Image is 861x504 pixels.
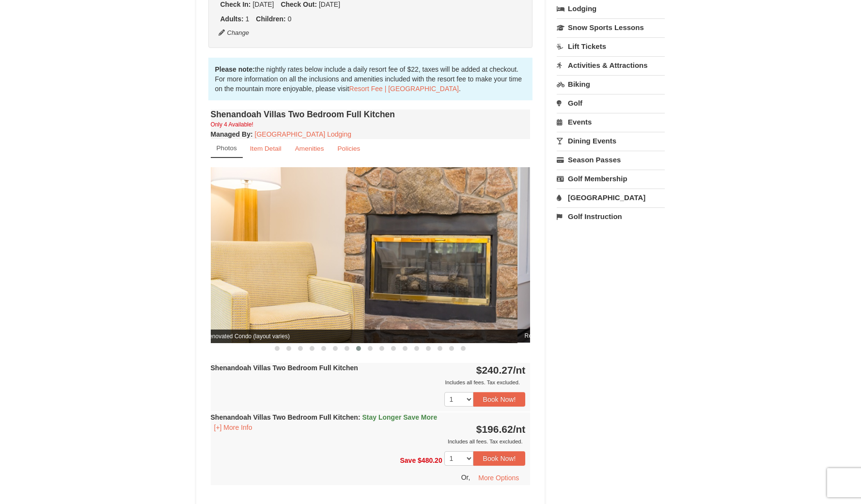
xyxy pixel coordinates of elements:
[473,392,526,407] button: Book Now!
[461,473,470,481] span: Or,
[211,437,526,446] div: Includes all fees. Tax excluded.
[211,378,526,387] div: Includes all fees. Tax excluded.
[215,65,255,73] strong: Please note:
[331,139,366,158] a: Policies
[211,130,253,138] strong: :
[319,0,340,8] span: [DATE]
[220,0,251,8] strong: Check In:
[513,364,526,376] span: /nt
[557,132,665,150] a: Dining Events
[198,167,517,343] img: Renovated Condo (layout varies)
[252,0,274,8] span: [DATE]
[211,110,531,119] h4: Shenandoah Villas Two Bedroom Full Kitchen
[400,457,416,464] span: Save
[557,94,665,112] a: Golf
[557,207,665,225] a: Golf Instruction
[211,413,438,421] strong: Shenandoah Villas Two Bedroom Full Kitchen
[517,329,837,343] span: Renovated Condo (layout varies)
[295,145,324,152] small: Amenities
[220,15,244,23] strong: Adults:
[557,189,665,206] a: [GEOGRAPHIC_DATA]
[208,58,533,100] div: the nightly rates below include a daily resort fee of $22, taxes will be added at checkout. For m...
[473,451,526,466] button: Book Now!
[281,0,317,8] strong: Check Out:
[255,130,351,138] a: [GEOGRAPHIC_DATA] Lodging
[557,37,665,55] a: Lift Tickets
[289,139,330,158] a: Amenities
[557,151,665,169] a: Season Passes
[211,139,243,158] a: Photos
[211,364,358,372] strong: Shenandoah Villas Two Bedroom Full Kitchen
[217,144,237,152] small: Photos
[362,413,437,421] span: Stay Longer Save More
[244,139,288,158] a: Item Detail
[358,413,360,421] span: :
[476,364,526,376] strong: $240.27
[211,121,253,128] small: Only 4 Available!
[246,15,250,23] span: 1
[557,113,665,131] a: Events
[472,471,525,485] button: More Options
[557,75,665,93] a: Biking
[256,15,285,23] strong: Children:
[349,85,459,93] a: Resort Fee | [GEOGRAPHIC_DATA]
[476,424,513,435] span: $196.62
[557,170,665,188] a: Golf Membership
[198,330,517,343] span: Renovated Condo (layout varies)
[218,28,250,38] button: Change
[250,145,282,152] small: Item Detail
[337,145,360,152] small: Policies
[557,56,665,74] a: Activities & Attractions
[513,424,526,435] span: /nt
[517,167,837,342] img: Renovated Condo (layout varies)
[557,18,665,36] a: Snow Sports Lessons
[211,422,256,433] button: [+] More Info
[211,130,250,138] span: Managed By
[288,15,292,23] span: 0
[418,457,442,464] span: $480.20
